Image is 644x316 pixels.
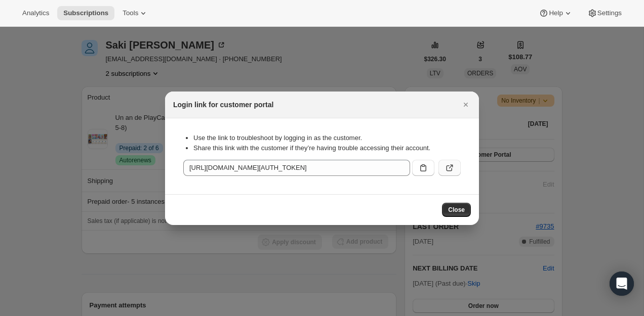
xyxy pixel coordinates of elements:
li: Use the link to troubleshoot by logging in as the customer. [193,133,461,143]
span: Settings [597,9,622,17]
button: Help [533,6,579,20]
span: Help [549,9,562,17]
span: Tools [123,9,138,17]
button: Settings [581,6,628,20]
button: Tools [116,6,154,20]
button: Close [459,98,473,112]
button: Analytics [16,6,55,20]
span: Close [448,206,465,214]
h2: Login link for customer portal [173,100,273,110]
button: Close [442,203,471,217]
span: Analytics [22,9,49,17]
li: Share this link with the customer if they’re having trouble accessing their account. [193,143,461,153]
div: Open Intercom Messenger [610,272,634,296]
button: Subscriptions [57,6,114,20]
span: Subscriptions [63,9,108,17]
